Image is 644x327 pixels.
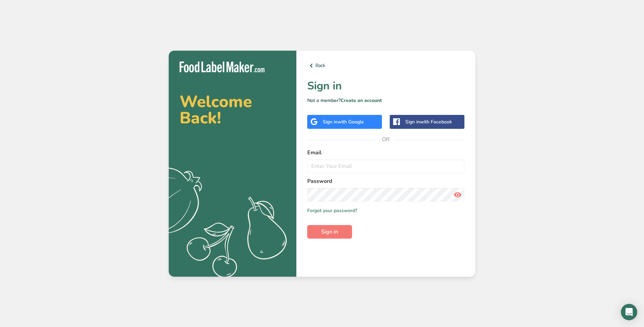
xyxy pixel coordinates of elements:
[337,119,364,125] span: with Google
[307,225,352,239] button: Sign in
[323,118,364,125] div: Sign in
[405,118,452,125] div: Sign in
[341,97,382,104] a: Create an account
[307,62,464,70] a: Back
[180,93,286,126] h2: Welcome Back!
[307,177,464,185] label: Password
[307,207,357,214] a: Forgot your password?
[420,119,452,125] span: with Facebook
[180,62,264,73] img: Food Label Maker
[307,159,464,173] input: Enter Your Email
[621,304,637,320] div: Open Intercom Messenger
[307,149,464,157] label: Email
[321,228,338,236] span: Sign in
[376,129,396,150] span: OR
[307,97,464,104] p: Not a member?
[307,78,464,94] h1: Sign in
